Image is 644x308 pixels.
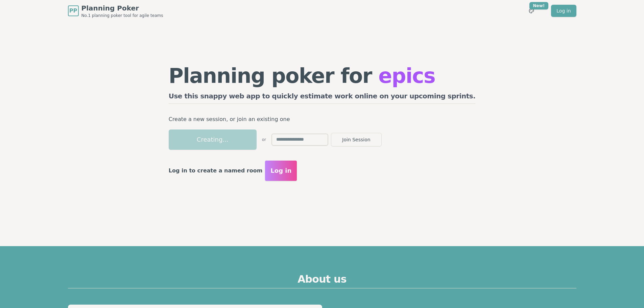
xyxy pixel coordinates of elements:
p: Create a new session, or join an existing one [169,115,476,124]
button: Join Session [331,133,382,146]
span: Planning Poker [81,3,163,13]
span: epics [378,64,435,88]
button: Log in [265,161,297,181]
span: Log in [270,166,291,175]
button: New! [525,5,538,17]
a: PPPlanning PokerNo.1 planning poker tool for agile teams [68,3,163,18]
a: Log in [551,5,576,17]
span: PP [69,7,77,15]
div: New! [529,2,549,9]
h2: Use this snappy web app to quickly estimate work online on your upcoming sprints. [169,91,476,104]
h1: Planning poker for [169,66,476,86]
h2: About us [68,273,576,288]
p: Log in to create a named room [169,166,263,175]
span: No.1 planning poker tool for agile teams [81,13,163,18]
span: or [262,137,266,142]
